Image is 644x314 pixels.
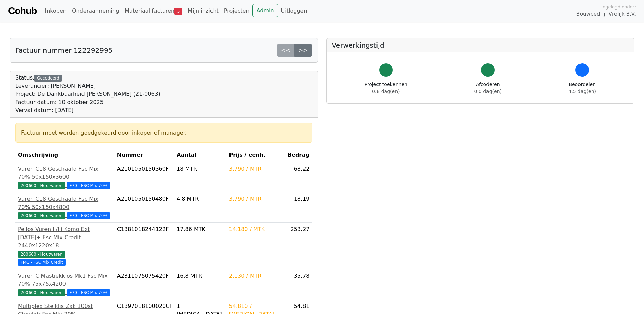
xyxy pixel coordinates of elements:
a: Cohub [8,3,37,19]
h5: Factuur nummer 122292995 [15,46,112,54]
div: Leverancier: [PERSON_NAME] [15,82,160,90]
th: Aantal [174,148,226,162]
span: F70 - FSC Mix 70% [67,289,110,296]
div: Pellos Vuren Ii/Iii Komo Ext [DATE]+ Fsc Mix Credit 2440x1220x18 [18,225,112,250]
div: Vuren C Mastiekklos Mk1 Fsc Mix 70% 75x75x4200 [18,272,112,288]
div: Gecodeerd [34,75,62,82]
td: 253.27 [285,223,312,269]
div: 4.8 MTR [177,195,224,203]
h5: Verwerkingstijd [332,41,629,49]
span: 200600 - Houtwaren [18,251,65,258]
span: Ingelogd onder: [601,4,636,10]
div: Project: De Dankbaarheid [PERSON_NAME] (21-0063) [15,90,160,98]
td: 35.78 [285,269,312,299]
a: Pellos Vuren Ii/Iii Komo Ext [DATE]+ Fsc Mix Credit 2440x1220x18200600 - Houtwaren FMC - FSC Mix ... [18,225,112,266]
div: Vuren C18 Geschaafd Fsc Mix 70% 50x150x3600 [18,165,112,181]
div: 3.790 / MTR [229,195,282,203]
a: Vuren C18 Geschaafd Fsc Mix 70% 50x150x4800200600 - Houtwaren F70 - FSC Mix 70% [18,195,112,220]
span: 0.0 dag(en) [474,89,502,94]
td: A2101050150480F [114,192,174,223]
a: Admin [252,4,278,17]
td: A2311075075420F [114,269,174,299]
span: 200600 - Houtwaren [18,212,65,219]
span: 200600 - Houtwaren [18,289,65,296]
div: 3.790 / MTR [229,165,282,173]
span: 4.5 dag(en) [569,89,596,94]
a: Projecten [221,4,252,18]
a: Vuren C Mastiekklos Mk1 Fsc Mix 70% 75x75x4200200600 - Houtwaren F70 - FSC Mix 70% [18,272,112,296]
span: 200600 - Houtwaren [18,182,65,189]
a: Uitloggen [278,4,310,18]
td: 68.22 [285,162,312,192]
a: Materiaal facturen5 [122,4,185,18]
td: C1381018244122F [114,223,174,269]
div: Factuur moet worden goedgekeurd door inkoper of manager. [21,129,307,137]
a: Onderaanneming [69,4,122,18]
th: Bedrag [285,148,312,162]
a: Vuren C18 Geschaafd Fsc Mix 70% 50x150x3600200600 - Houtwaren F70 - FSC Mix 70% [18,165,112,189]
div: 14.180 / MTK [229,225,282,233]
span: 0.8 dag(en) [372,89,400,94]
a: Mijn inzicht [185,4,221,18]
div: Factuur datum: 10 oktober 2025 [15,98,160,106]
div: Verval datum: [DATE] [15,106,160,115]
a: >> [294,44,312,57]
span: F70 - FSC Mix 70% [67,212,110,219]
div: 2.130 / MTR [229,272,282,280]
a: Inkopen [42,4,69,18]
th: Prijs / eenh. [226,148,285,162]
span: Bouwbedrijf Vrolijk B.V. [576,10,636,18]
td: A2101050150360F [114,162,174,192]
th: Nummer [114,148,174,162]
div: 16.8 MTR [177,272,224,280]
div: Afcoderen [474,81,502,95]
div: Status: [15,74,160,115]
div: 17.86 MTK [177,225,224,233]
span: F70 - FSC Mix 70% [67,182,110,189]
div: Project toekennen [365,81,407,95]
td: 18.19 [285,192,312,223]
div: 18 MTR [177,165,224,173]
span: FMC - FSC Mix Credit [18,259,66,266]
div: Vuren C18 Geschaafd Fsc Mix 70% 50x150x4800 [18,195,112,211]
th: Omschrijving [15,148,114,162]
span: 5 [174,8,182,15]
div: Beoordelen [569,81,596,95]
